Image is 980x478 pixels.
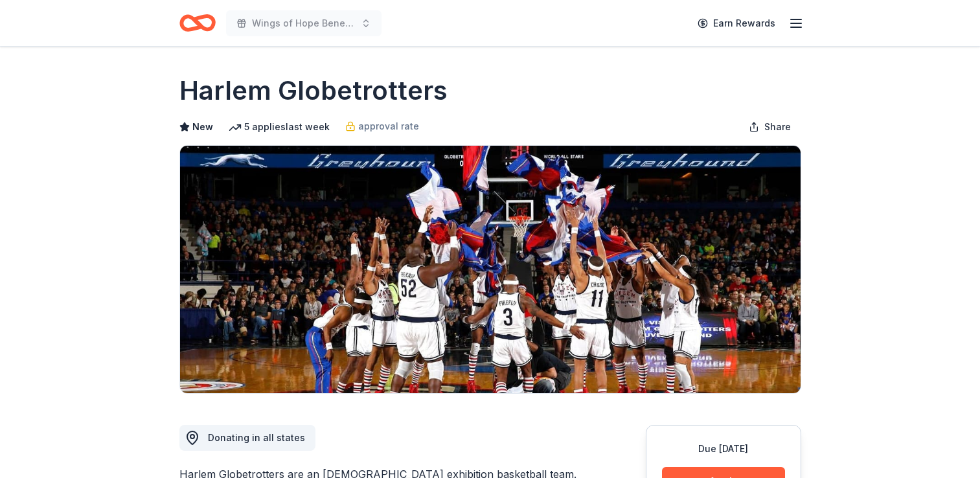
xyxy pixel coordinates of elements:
[738,114,801,140] button: Share
[690,12,783,35] a: Earn Rewards
[252,16,356,31] span: Wings of Hope Benefit and Auction
[208,432,305,443] span: Donating in all states
[345,119,419,134] a: approval rate
[229,119,330,135] div: 5 applies last week
[179,73,448,109] h1: Harlem Globetrotters
[192,119,213,135] span: New
[358,119,419,134] span: approval rate
[764,119,791,135] span: Share
[662,441,785,457] div: Due [DATE]
[226,10,382,36] button: Wings of Hope Benefit and Auction
[179,8,216,38] a: Home
[180,146,801,393] img: Image for Harlem Globetrotters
